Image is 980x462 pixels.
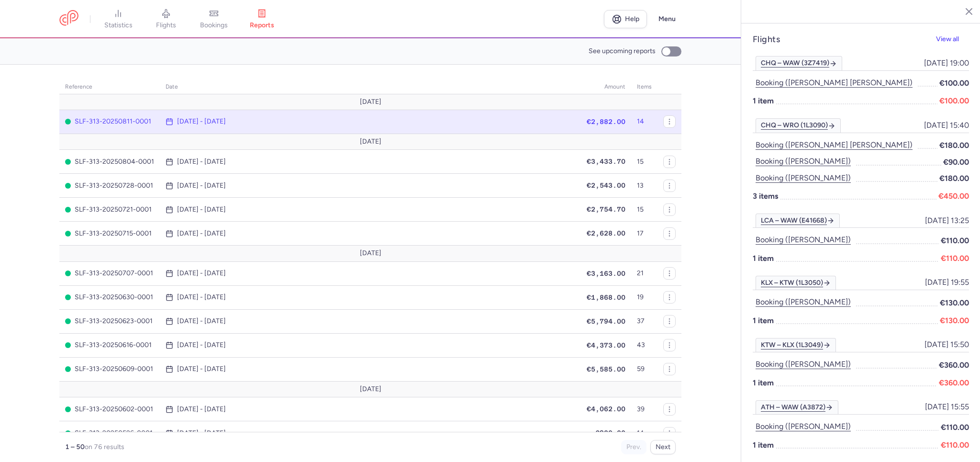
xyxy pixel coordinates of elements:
[939,139,969,151] span: €180.00
[631,421,657,445] td: 14
[924,340,969,349] span: [DATE] 15:50
[631,261,657,285] td: 21
[941,439,969,451] span: €110.00
[621,440,646,454] button: Prev.
[587,293,625,301] span: €1,868.00
[625,15,639,23] span: Help
[941,235,969,247] span: €110.00
[753,358,854,371] button: Booking ([PERSON_NAME])
[250,21,274,30] span: reports
[177,429,226,437] time: [DATE] - [DATE]
[939,95,969,107] span: €100.00
[177,406,226,413] time: [DATE] - [DATE]
[756,400,838,415] a: ATH – WAW (A3872)
[587,158,625,165] span: €3,433.70
[924,121,969,130] span: [DATE] 15:40
[753,139,915,151] button: Booking ([PERSON_NAME] [PERSON_NAME])
[65,158,154,166] span: SLF-313-20250804-0001
[753,77,915,89] button: Booking ([PERSON_NAME] [PERSON_NAME])
[177,118,226,125] time: [DATE] - [DATE]
[587,205,625,213] span: €2,754.70
[587,317,625,325] span: €5,794.00
[938,190,969,202] span: €450.00
[587,341,625,349] span: €4,373.00
[177,270,226,277] time: [DATE] - [DATE]
[631,150,657,174] td: 15
[238,9,286,30] a: reports
[756,56,842,70] a: CHQ – WAW (3Z7419)
[753,95,969,107] p: 1 item
[925,216,969,225] span: [DATE] 13:25
[177,206,226,214] time: [DATE] - [DATE]
[756,276,836,290] a: KLX – KTW (1L3050)
[925,403,969,411] span: [DATE] 15:55
[756,118,841,133] a: CHQ – WRO (1L3090)
[177,365,226,373] time: [DATE] - [DATE]
[753,315,969,327] p: 1 item
[94,9,142,30] a: statistics
[360,138,381,146] span: [DATE]
[360,385,381,393] span: [DATE]
[65,118,154,125] span: SLF-313-20250811-0001
[753,439,969,451] p: 1 item
[360,98,381,106] span: [DATE]
[595,429,625,437] span: €980.00
[631,174,657,198] td: 13
[65,270,154,277] span: SLF-313-20250707-0001
[65,317,154,325] span: SLF-313-20250623-0001
[200,21,228,30] span: bookings
[753,190,969,202] p: 3 items
[65,429,154,437] span: SLF-313-20250526-0001
[631,309,657,333] td: 37
[940,315,969,327] span: €130.00
[631,357,657,381] td: 59
[177,317,226,325] time: [DATE] - [DATE]
[65,341,154,349] span: SLF-313-20250616-0001
[753,296,854,308] button: Booking ([PERSON_NAME])
[360,249,381,257] span: [DATE]
[604,10,647,28] a: Help
[936,35,959,43] span: View all
[65,230,154,237] span: SLF-313-20250715-0001
[939,377,969,389] span: €360.00
[65,443,85,451] strong: 1 – 50
[577,80,631,94] th: amount
[59,80,160,94] th: reference
[650,440,676,454] button: Next
[65,182,154,190] span: SLF-313-20250728-0001
[177,341,226,349] time: [DATE] - [DATE]
[753,155,854,168] button: Booking ([PERSON_NAME])
[631,397,657,421] td: 39
[756,338,836,352] a: KTW – KLX (1L3049)
[925,278,969,287] span: [DATE] 19:55
[177,293,226,301] time: [DATE] - [DATE]
[753,34,780,45] h4: Flights
[85,443,124,451] span: on 76 results
[631,285,657,309] td: 19
[587,118,625,125] span: €2,882.00
[587,181,625,189] span: €2,543.00
[753,234,854,246] button: Booking ([PERSON_NAME])
[589,47,656,55] span: See upcoming reports
[631,110,657,134] td: 14
[941,421,969,433] span: €110.00
[160,80,577,94] th: date
[753,252,969,264] p: 1 item
[941,252,969,264] span: €110.00
[939,359,969,371] span: €360.00
[756,214,840,228] a: LCA – WAW (E41668)
[65,206,154,214] span: SLF-313-20250721-0001
[59,10,78,28] a: CitizenPlane red outlined logo
[65,365,154,373] span: SLF-313-20250609-0001
[653,10,681,28] button: Menu
[631,80,657,94] th: items
[587,229,625,237] span: €2,628.00
[142,9,190,30] a: flights
[943,156,969,168] span: €90.00
[939,172,969,184] span: €180.00
[156,21,176,30] span: flights
[924,59,969,68] span: [DATE] 19:00
[587,365,625,373] span: €5,585.00
[631,222,657,246] td: 17
[940,297,969,309] span: €130.00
